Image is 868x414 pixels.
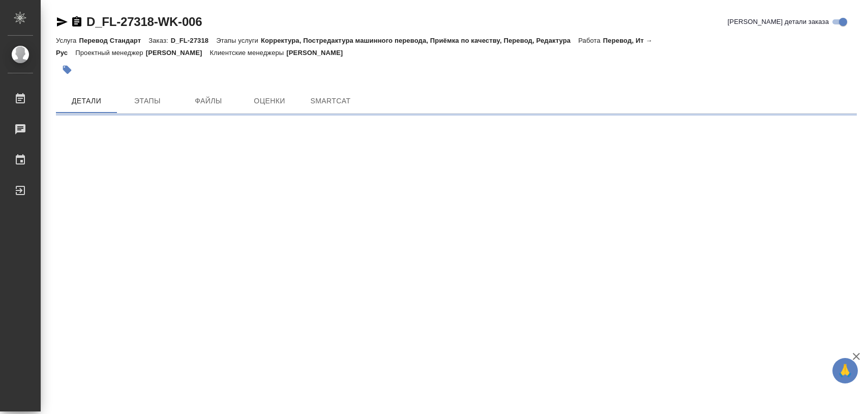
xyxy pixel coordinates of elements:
span: Детали [62,95,111,107]
span: SmartCat [306,95,355,107]
p: Заказ: [148,37,170,44]
span: 🙏 [836,360,854,381]
p: Корректура, Постредактура машинного перевода, Приёмка по качеству, Перевод, Редактура [261,37,578,44]
p: Работа [578,37,603,44]
a: D_FL-27318-WK-006 [86,15,202,29]
span: Оценки [245,95,294,107]
p: [PERSON_NAME] [146,49,210,57]
p: [PERSON_NAME] [286,49,350,57]
button: 🙏 [832,358,858,383]
p: Перевод Стандарт [79,37,148,44]
p: Услуга [56,37,79,44]
p: Этапы услуги [216,37,261,44]
span: [PERSON_NAME] детали заказа [728,17,829,27]
p: D_FL-27318 [171,37,216,44]
button: Скопировать ссылку [71,16,83,28]
span: Этапы [123,95,172,107]
p: Проектный менеджер [75,49,145,57]
button: Скопировать ссылку для ЯМессенджера [56,16,68,28]
span: Файлы [184,95,233,107]
p: Клиентские менеджеры [210,49,287,57]
button: Добавить тэг [56,59,78,81]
